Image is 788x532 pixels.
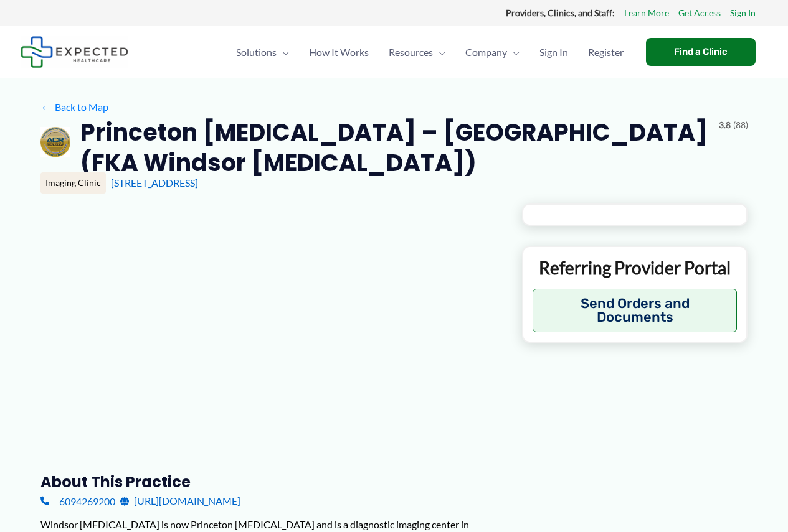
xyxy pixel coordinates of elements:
[578,30,634,74] a: Register
[309,30,369,74] span: How It Works
[646,38,756,66] a: Find a Clinic
[236,30,277,74] span: Solutions
[120,492,240,510] a: [URL][DOMAIN_NAME]
[529,30,578,74] a: Sign In
[507,30,520,74] span: Menu Toggle
[21,36,128,68] img: Expected Healthcare Logo - side, dark font, small
[455,30,529,74] a: CompanyMenu Toggle
[678,5,721,21] a: Get Access
[624,5,669,21] a: Learn More
[226,30,299,74] a: SolutionsMenu Toggle
[533,256,738,279] p: Referring Provider Portal
[389,30,433,74] span: Resources
[506,7,615,18] strong: Providers, Clinics, and Staff:
[299,30,379,74] a: How It Works
[40,101,52,113] span: ←
[226,30,634,74] nav: Primary Site Navigation
[379,30,455,74] a: ResourcesMenu Toggle
[733,117,748,133] span: (88)
[277,30,289,74] span: Menu Toggle
[465,30,507,74] span: Company
[539,30,568,74] span: Sign In
[40,472,502,492] h3: About this practice
[111,177,198,189] a: [STREET_ADDRESS]
[80,117,708,179] h2: Princeton [MEDICAL_DATA] – [GEOGRAPHIC_DATA] (FKA Windsor [MEDICAL_DATA])
[588,30,624,74] span: Register
[40,172,106,194] div: Imaging Clinic
[40,492,115,510] a: 6094269200
[433,30,445,74] span: Menu Toggle
[40,98,108,116] a: ←Back to Map
[533,289,738,332] button: Send Orders and Documents
[719,117,731,133] span: 3.8
[730,5,756,21] a: Sign In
